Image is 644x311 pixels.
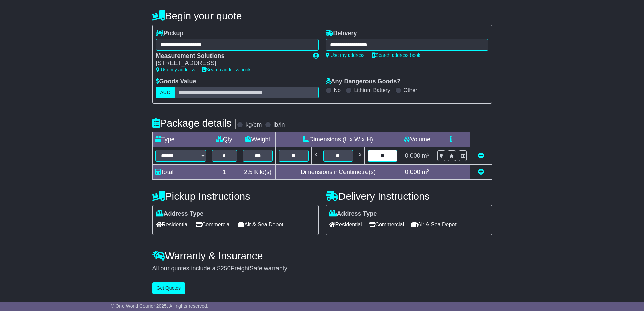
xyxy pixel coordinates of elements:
td: x [356,147,365,165]
td: Type [152,132,209,147]
td: Weight [240,132,276,147]
td: Volume [400,132,434,147]
h4: Warranty & Insurance [152,250,492,261]
h4: Begin your quote [152,10,492,21]
label: Goods Value [156,78,196,85]
a: Add new item [478,169,484,175]
span: Commercial [196,219,231,230]
span: 0.000 [405,169,420,175]
td: 1 [209,165,240,180]
span: Residential [329,219,362,230]
a: Search address book [202,67,251,72]
span: 2.5 [244,169,252,175]
label: No [334,87,341,93]
h4: Delivery Instructions [326,191,492,202]
label: lb/in [273,121,285,129]
label: Other [404,87,417,93]
h4: Package details | [152,117,237,129]
label: Delivery [326,30,357,37]
a: Remove this item [478,152,484,159]
span: m [422,152,430,159]
label: AUD [156,87,175,98]
a: Use my address [156,67,195,72]
td: Kilo(s) [240,165,276,180]
span: 250 [221,265,231,272]
td: Qty [209,132,240,147]
td: Dimensions (L x W x H) [276,132,400,147]
div: Measurement Solutions [156,52,306,60]
span: Air & Sea Depot [411,219,457,230]
label: Pickup [156,30,184,37]
label: Address Type [156,210,204,218]
sup: 3 [427,152,430,157]
label: Any Dangerous Goods? [326,78,401,85]
label: Lithium Battery [354,87,390,93]
a: Search address book [372,52,420,58]
span: © One World Courier 2025. All rights reserved. [111,303,208,309]
div: [STREET_ADDRESS] [156,60,306,67]
button: Get Quotes [152,282,185,294]
span: Air & Sea Depot [238,219,283,230]
span: Commercial [369,219,404,230]
span: 0.000 [405,152,420,159]
td: x [311,147,320,165]
h4: Pickup Instructions [152,191,319,202]
span: m [422,169,430,175]
label: Address Type [329,210,377,218]
label: kg/cm [245,121,262,129]
td: Total [152,165,209,180]
sup: 3 [427,168,430,173]
div: All our quotes include a $ FreightSafe warranty. [152,265,492,272]
td: Dimensions in Centimetre(s) [276,165,400,180]
span: Residential [156,219,189,230]
a: Use my address [326,52,365,58]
